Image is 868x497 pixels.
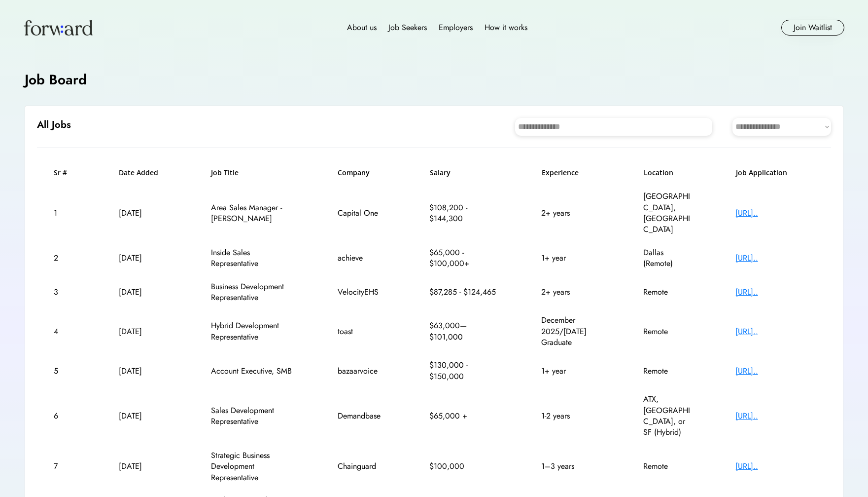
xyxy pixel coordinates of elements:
div: Sales Development Representative [211,405,295,427]
div: [GEOGRAPHIC_DATA], [GEOGRAPHIC_DATA] [643,191,693,235]
div: 1+ year [541,366,600,377]
div: [URL].. [735,208,814,219]
h6: Location [644,168,693,178]
div: 1-2 years [541,411,600,421]
div: About us [347,22,377,34]
div: Employers [439,22,473,34]
h6: Sr # [54,168,76,178]
img: Forward logo [24,20,93,36]
h6: Date Added [119,168,168,178]
div: $65,000 - $100,000+ [429,247,498,269]
div: Remote [643,326,693,337]
div: [DATE] [119,287,168,298]
h6: All Jobs [37,118,71,132]
div: 1 [54,208,76,219]
div: 3 [54,287,76,298]
div: Remote [643,461,693,472]
div: Remote [643,287,693,298]
div: $130,000 - $150,000 [429,360,498,382]
div: ATX, [GEOGRAPHIC_DATA], or SF (Hybrid) [643,394,693,438]
div: [DATE] [119,411,168,421]
div: [URL].. [735,366,814,377]
h6: Experience [542,168,601,178]
div: [URL].. [735,326,814,337]
div: Hybrid Development Representative [211,320,295,343]
div: How it works [485,22,527,34]
h6: Salary [430,168,499,178]
div: 7 [54,461,76,472]
h4: Job Board [25,70,87,89]
div: $108,200 - $144,300 [429,202,498,225]
div: 2+ years [541,208,600,219]
div: Area Sales Manager - [PERSON_NAME] [211,202,295,225]
div: $87,285 - $124,465 [429,287,498,298]
h6: Job Title [211,168,239,178]
div: [DATE] [119,208,168,219]
div: toast [338,326,387,337]
div: Business Development Representative [211,281,295,304]
div: 6 [54,411,76,421]
div: [URL].. [735,461,814,472]
div: December 2025/[DATE] Graduate [541,315,600,348]
div: Remote [643,366,693,377]
div: Demandbase [338,411,387,421]
div: 1+ year [541,253,600,264]
div: [DATE] [119,326,168,337]
div: Inside Sales Representative [211,247,295,269]
div: Job Seekers [388,22,427,34]
div: $63,000—$101,000 [429,320,498,343]
div: 5 [54,366,76,377]
button: Join Waitlist [781,20,844,36]
div: 1–3 years [541,461,600,472]
div: [URL].. [735,411,814,421]
div: [URL].. [735,287,814,298]
div: $100,000 [429,461,498,472]
div: achieve [338,253,387,264]
div: Capital One [338,208,387,219]
div: 4 [54,326,76,337]
div: 2 [54,253,76,264]
div: 2+ years [541,287,600,298]
h6: Job Application [736,168,815,178]
div: $65,000 + [429,411,498,421]
div: Strategic Business Development Representative [211,450,295,483]
h6: Company [338,168,387,178]
div: Chainguard [338,461,387,472]
div: [URL].. [735,253,814,264]
div: Account Executive, SMB [211,366,295,377]
div: [DATE] [119,461,168,472]
div: bazaarvoice [338,366,387,377]
div: Dallas (Remote) [643,247,693,269]
div: [DATE] [119,253,168,264]
div: VelocityEHS [338,287,387,298]
div: [DATE] [119,366,168,377]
